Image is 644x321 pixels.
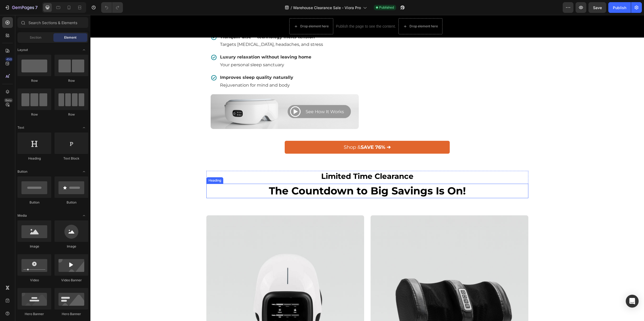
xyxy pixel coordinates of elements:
div: Beta [4,98,13,102]
div: Heading [117,163,132,168]
strong: TranquilPulse™ technology melts tension [130,19,224,24]
div: Video [17,278,51,283]
span: Warehouse Clearance Sale - Viora Pro [293,5,361,10]
strong: SAVE 76% ➔ [270,129,300,135]
span: Targets [MEDICAL_DATA], headaches, and stress [130,27,233,32]
input: Search Sections & Elements [17,17,88,28]
span: / [291,5,292,10]
div: Open Intercom Messenger [626,295,639,308]
a: Shop &SAVE 76% ➔ [194,126,359,139]
div: Row [17,78,51,83]
span: Save [593,5,602,10]
div: Hero Banner [54,312,88,316]
p: Shop & [253,128,300,136]
div: Row [17,112,51,117]
div: Row [54,112,88,117]
span: Section [30,35,41,40]
span: Element [64,35,76,40]
span: Toggle open [80,211,88,220]
span: Layout [17,47,28,52]
div: Video Banner [54,278,88,283]
div: Heading [17,156,51,161]
span: Toggle open [80,46,88,54]
div: Undo/Redo [101,2,123,13]
div: Image [17,244,51,249]
div: Publish [613,5,626,10]
p: 7 [35,4,38,11]
div: Button [17,200,51,205]
h2: The Countdown to Big Savings Is On! [116,169,438,183]
span: Toggle open [80,123,88,132]
div: Row [54,78,88,83]
div: 450 [5,57,13,61]
button: Publish [608,2,631,13]
button: Save [588,2,606,13]
strong: Improves sleep quality naturally [130,60,203,65]
div: Image [54,244,88,249]
iframe: Design area [90,15,644,321]
button: 7 [2,2,40,13]
span: Your personal sleep sanctuary [130,47,194,52]
span: Text [17,125,24,130]
div: Text Block [54,156,88,161]
span: Toggle open [80,167,88,176]
span: Media [17,213,27,218]
strong: Luxury relaxation without leaving home [130,39,221,45]
span: Button [17,169,27,174]
img: gempages_474696484135109406-9fef0a99-fd70-4586-a64f-3f60f46530a0.png [120,79,268,114]
h2: Limited Time Clearance [116,156,438,167]
div: Hero Banner [17,312,51,316]
span: Rejuvenation for mind and body [130,68,199,73]
div: Button [54,200,88,205]
span: Published [379,5,394,10]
